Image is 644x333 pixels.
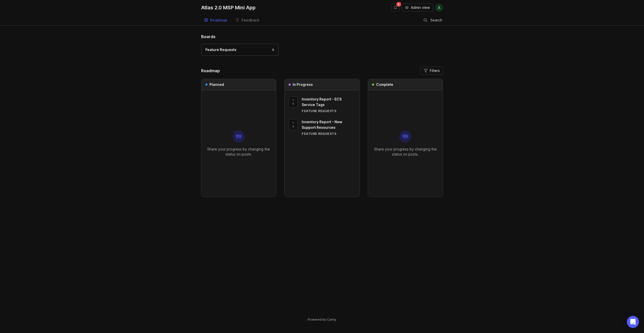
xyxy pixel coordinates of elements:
span: 1 [292,102,294,106]
a: Feature Requests5 [201,44,279,56]
a: Roadmap [201,15,231,25]
button: Notifications [391,4,400,12]
h3: Complete [376,82,393,87]
button: Filters [420,67,443,75]
a: Inventory Report - New Support ResourcesFeature Requests [302,119,355,136]
h2: Roadmap [201,68,220,74]
button: Admin view [402,4,433,12]
div: Feature Requests [302,132,355,136]
button: 1 [289,119,298,130]
div: Feature Requests [205,47,236,53]
button: a [435,4,443,12]
p: Share your progress by changing the status on posts. [205,147,272,157]
h1: Boards [201,34,443,40]
div: Feature Requests [302,109,355,113]
span: a [438,5,441,11]
span: Filters [430,68,440,73]
div: Roadmap [210,18,228,22]
span: Inventory Report - ECS Service Tags [302,97,342,107]
span: 1 [292,124,294,129]
a: Powered by Canny [307,317,337,322]
h3: Planned [209,82,224,87]
a: Feedback [232,15,262,25]
span: Inventory Report - New Support Resources [302,120,342,130]
div: Open Intercom Messenger [627,316,639,328]
button: 1 [289,96,298,108]
div: Atlas 2.0 MSP Mini App [201,5,256,10]
div: Feedback [241,18,259,22]
div: 5 [270,48,274,52]
span: 6 [396,2,401,7]
h3: In Progress [293,82,313,87]
p: Share your progress by changing the status on posts. [372,147,439,157]
a: Inventory Report - ECS Service TagsFeature Requests [302,96,355,113]
span: Admin view [411,5,430,10]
